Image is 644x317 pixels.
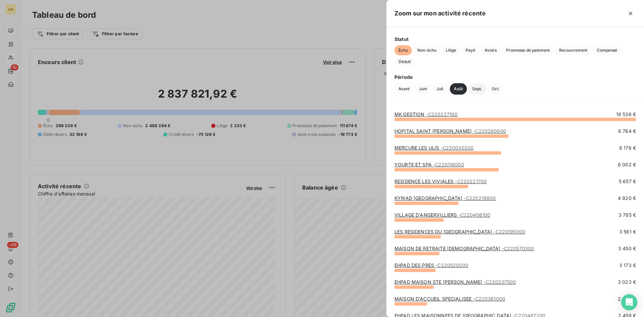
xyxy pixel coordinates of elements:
[593,45,621,55] button: Compensé
[468,83,486,95] button: Sept.
[450,83,467,95] button: Août
[394,195,496,201] a: KYRIAD [GEOGRAPHIC_DATA]
[394,83,414,95] button: Avant
[473,296,505,302] span: - C220361000
[394,178,487,184] a: RESIDENCE LES VIVIALES
[441,145,474,151] span: - C220030200
[394,296,505,302] a: MAISON D'ACCUEIL SPECIALISEE
[618,279,636,285] span: 3 023 €
[394,45,412,55] button: Échu
[619,228,636,235] span: 3 561 €
[618,128,636,135] span: 8 764 €
[413,45,440,55] button: Non-échu
[493,229,525,234] span: - C220195000
[618,161,636,168] span: 8 002 €
[394,246,534,251] a: MAISON DE RETRAITE [DEMOGRAPHIC_DATA]
[394,9,486,18] h5: Zoom sur mon activité récente
[619,262,636,269] span: 3 173 €
[555,45,591,55] button: Recouvrement
[394,36,636,43] span: Statut
[394,145,474,151] a: MERCURE LES ULIS
[394,57,415,67] button: Déduit
[394,111,458,117] a: MK GESTION
[394,162,464,167] a: YOURTE ET SPA
[616,111,636,118] span: 18 536 €
[619,178,636,185] span: 5 657 €
[481,45,501,55] button: Avoirs
[621,294,637,310] div: Open Intercom Messenger
[415,83,431,95] button: Juin
[394,128,506,134] a: HOPITAL SAINT [PERSON_NAME]
[435,262,468,268] span: - C220520000
[473,128,506,134] span: - C220280800
[502,246,534,251] span: - C220570300
[442,45,460,55] button: Litige
[394,279,516,285] a: EHPAD MAISON STE [PERSON_NAME]
[618,195,636,202] span: 4 920 €
[432,83,448,95] button: Juil.
[394,212,490,218] a: VILLAGE D'ANGERVILLIERS
[426,111,458,117] span: - C220227100
[455,178,487,184] span: - C220221700
[394,73,636,81] span: Période
[394,229,525,234] a: LES RESIDENCES DU [GEOGRAPHIC_DATA]
[464,195,496,201] span: - C220218800
[619,145,636,151] span: 8 176 €
[619,212,636,218] span: 3 785 €
[394,262,468,268] a: EHPAD DES PRES
[462,45,479,55] button: Payé
[502,45,554,55] button: Promesse de paiement
[618,245,636,252] span: 3 450 €
[618,296,636,302] span: 2 496 €
[484,279,516,285] span: - C220207500
[488,83,504,95] button: Oct.
[433,162,464,167] span: - C220116000
[459,212,491,218] span: - C220406100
